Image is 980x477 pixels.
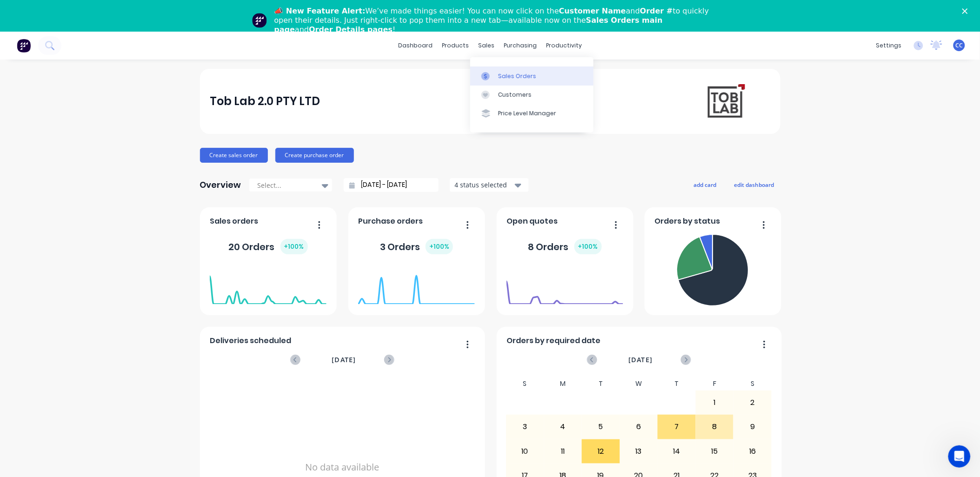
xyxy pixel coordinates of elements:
[274,16,663,34] b: Sales Orders main page
[437,39,473,53] div: products
[275,148,354,163] button: Create purchase order
[229,239,308,254] div: 20 Orders
[274,7,713,34] div: We’ve made things easier! You can now click on the and to quickly open their details. Just right-...
[658,377,696,391] div: T
[507,440,544,463] div: 10
[696,440,733,463] div: 15
[252,13,267,28] img: Profile image for Team
[499,39,541,53] div: purchasing
[332,355,356,365] span: [DATE]
[450,178,529,192] button: 4 status selected
[210,216,258,227] span: Sales orders
[498,72,536,80] div: Sales Orders
[728,179,780,191] button: edit dashboard
[358,216,423,227] span: Purchase orders
[210,92,320,111] div: Tob Lab 2.0 PTY LTD
[473,39,499,53] div: sales
[948,445,971,468] iframe: Intercom live chat
[309,25,393,34] b: Order Details pages
[280,239,308,254] div: + 100 %
[956,41,963,50] span: CC
[620,415,658,438] div: 6
[574,239,602,254] div: + 100 %
[620,440,658,463] div: 13
[582,415,620,438] div: 5
[545,440,582,463] div: 11
[582,440,620,463] div: 12
[470,66,593,85] a: Sales Orders
[688,179,723,191] button: add card
[426,239,453,254] div: + 100 %
[658,440,695,463] div: 14
[455,180,513,190] div: 4 status selected
[507,216,558,227] span: Open quotes
[200,148,268,163] button: Create sales order
[528,239,602,254] div: 8 Orders
[507,335,600,346] span: Orders by required date
[872,39,907,53] div: settings
[17,39,31,53] img: Factory
[734,391,771,414] div: 2
[498,91,532,99] div: Customers
[696,377,734,391] div: F
[733,377,772,391] div: S
[507,415,544,438] div: 3
[541,39,587,53] div: productivity
[962,8,972,14] div: Close
[200,176,241,194] div: Overview
[696,391,733,414] div: 1
[582,377,620,391] div: T
[734,415,771,438] div: 9
[274,7,366,15] b: 📣 New Feature Alert:
[734,440,771,463] div: 16
[498,109,556,118] div: Price Level Manager
[654,216,720,227] span: Orders by status
[470,86,593,104] a: Customers
[705,82,746,121] img: Tob Lab 2.0 PTY LTD
[640,7,673,15] b: Order #
[470,104,593,123] a: Price Level Manager
[393,39,437,53] a: dashboard
[544,377,582,391] div: M
[696,415,733,438] div: 8
[620,377,658,391] div: W
[506,377,544,391] div: S
[545,415,582,438] div: 4
[658,415,695,438] div: 7
[559,7,626,15] b: Customer Name
[628,355,653,365] span: [DATE]
[380,239,453,254] div: 3 Orders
